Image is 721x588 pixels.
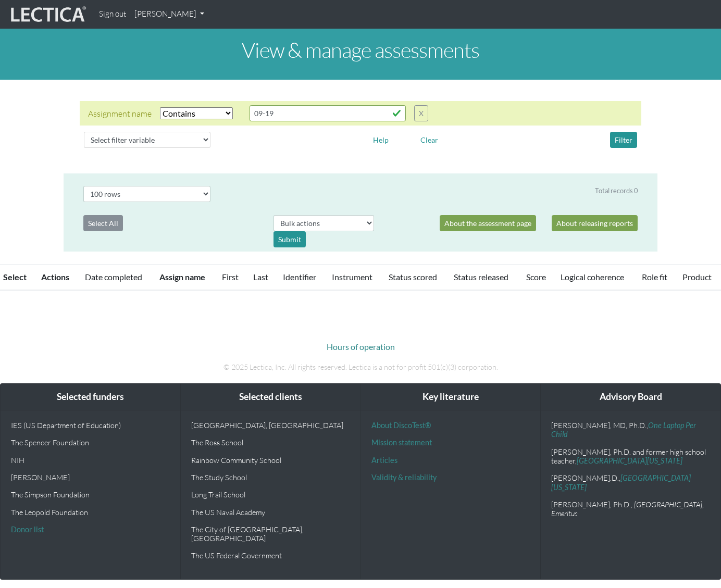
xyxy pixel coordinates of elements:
[577,456,682,465] a: [GEOGRAPHIC_DATA][US_STATE]
[85,272,142,282] a: Date completed
[191,551,350,560] p: The US Federal Government
[191,508,350,517] p: The US Naval Academy
[191,456,350,465] p: Rainbow Community School
[35,265,78,291] th: Actions
[83,215,123,231] button: Select All
[191,438,350,447] p: The Ross School
[8,5,86,24] img: lecticalive
[526,272,546,282] a: Score
[332,272,372,282] a: Instrument
[551,421,696,439] a: One Laptop Per Child
[153,265,216,291] th: Assign name
[414,105,428,121] button: X
[368,134,393,144] a: Help
[440,215,536,231] a: About the assessment page
[368,132,393,148] button: Help
[371,438,432,447] a: Mission statement
[551,421,710,439] p: [PERSON_NAME], MD, Ph.D.,
[371,473,437,482] a: Validity & reliability
[551,447,710,466] p: [PERSON_NAME], Ph.D. and former high school teacher,
[389,272,437,282] a: Status scored
[551,473,710,492] p: [PERSON_NAME].D.,
[1,384,180,410] div: Selected funders
[71,361,650,373] p: © 2025 Lectica, Inc. All rights reserved. Lectica is a not for profit 501(c)(3) corporation.
[371,456,397,465] a: Articles
[191,490,350,499] p: Long Trail School
[283,272,316,282] a: Identifier
[541,384,720,410] div: Advisory Board
[11,438,170,447] p: The Spencer Foundation
[551,500,704,518] em: , [GEOGRAPHIC_DATA], Emeritus
[11,456,170,465] p: NIH
[11,525,44,534] a: Donor list
[561,272,624,282] a: Logical coherence
[682,272,712,282] a: Product
[222,272,239,282] a: First
[371,421,431,430] a: About DiscoTest®
[253,272,268,282] a: Last
[191,421,350,430] p: [GEOGRAPHIC_DATA], [GEOGRAPHIC_DATA]
[551,473,691,491] a: [GEOGRAPHIC_DATA][US_STATE]
[11,490,170,499] p: The Simpson Foundation
[361,384,541,410] div: Key literature
[11,421,170,430] p: IES (US Department of Education)
[454,272,508,282] a: Status released
[595,186,638,196] div: Total records 0
[191,473,350,482] p: The Study School
[274,231,306,247] div: Submit
[191,525,350,543] p: The City of [GEOGRAPHIC_DATA], [GEOGRAPHIC_DATA]
[642,272,667,282] a: Role fit
[416,132,443,148] button: Clear
[327,342,395,352] a: Hours of operation
[610,132,637,148] button: Filter
[11,508,170,517] p: The Leopold Foundation
[181,384,361,410] div: Selected clients
[130,4,208,24] a: [PERSON_NAME]
[551,500,710,518] p: [PERSON_NAME], Ph.D.
[552,215,638,231] a: About releasing reports
[11,473,170,482] p: [PERSON_NAME]
[95,4,130,24] a: Sign out
[88,107,152,120] div: Assignment name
